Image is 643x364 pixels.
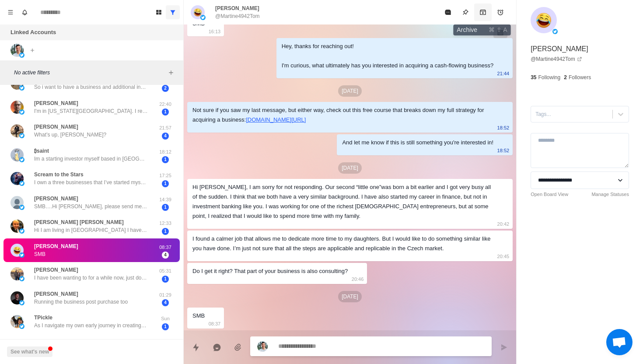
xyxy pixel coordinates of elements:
[209,319,221,329] p: 08:37
[34,314,52,322] p: TPickle
[191,5,205,19] img: picture
[10,101,24,114] img: picture
[19,205,24,210] img: picture
[34,242,78,250] p: [PERSON_NAME]
[34,203,148,210] p: SMB….Hi [PERSON_NAME], please send me your strategy for buying a business with little or no $ down.
[192,266,348,276] div: Do I get it right? That part of your business is also consulting?
[34,171,84,178] p: Scream to the Stars
[162,133,169,140] span: 4
[10,28,56,37] p: Linked Accounts
[338,162,362,174] p: [DATE]
[34,147,49,155] p: ₿saint
[338,85,362,97] p: [DATE]
[192,182,493,221] div: Hi [PERSON_NAME], I am sorry for not responding. Our second “little one”was born a bit earlier an...
[531,55,582,63] a: @Martine4942Tom
[162,108,169,115] span: 1
[474,3,492,21] button: Archive
[34,195,78,203] p: [PERSON_NAME]
[531,191,568,198] a: Open Board View
[531,7,557,33] img: picture
[34,290,78,298] p: [PERSON_NAME]
[34,322,148,329] p: As I navigate my own early journey in creating a business, I’ve found that I love operating and i...
[552,29,558,34] img: picture
[34,131,106,139] p: What’s up, [PERSON_NAME]?
[19,252,24,258] img: picture
[439,3,457,21] button: Mark as read
[492,3,509,21] button: Add reminder
[34,298,128,306] p: Running the business post purchase too
[10,124,24,137] img: picture
[19,276,24,281] img: picture
[162,85,169,92] span: 2
[154,172,176,179] p: 17:25
[200,15,206,20] img: picture
[166,67,176,78] button: Add filters
[497,69,510,78] p: 21:44
[162,204,169,211] span: 1
[34,338,78,346] p: [PERSON_NAME]
[215,12,260,20] p: @Martine4942Tom
[162,276,169,283] span: 1
[162,228,169,235] span: 1
[192,234,493,253] div: I found a calmer job that allows me to dedicate more time to my daughters. But I would like to do...
[34,83,148,91] p: So i want to have a business and additional income
[10,267,24,280] img: picture
[14,69,166,77] p: No active filters
[209,27,221,36] p: 16:13
[154,148,176,156] p: 18:12
[591,191,629,198] a: Manage Statuses
[282,42,493,70] div: Hey, thanks for reaching out! I'm curious, what ultimately has you interested in acquiring a cash...
[19,228,24,234] img: picture
[154,244,176,251] p: 08:37
[10,148,24,161] img: picture
[497,219,510,229] p: 20:42
[606,329,633,355] div: Open chat
[7,346,52,357] button: See what's new
[154,101,176,108] p: 22:40
[162,252,169,259] span: 4
[215,4,259,12] p: [PERSON_NAME]
[342,138,493,147] div: And let me know if this is still something you're interested in!
[10,196,24,209] img: picture
[154,315,176,322] p: Sun
[19,85,24,91] img: picture
[569,73,591,81] p: Followers
[497,123,510,133] p: 18:52
[19,181,24,186] img: picture
[564,73,567,81] p: 2
[208,339,226,356] button: Reply with AI
[34,266,78,274] p: [PERSON_NAME]
[154,196,176,203] p: 14:39
[34,178,148,186] p: I own a three businesses that I’ve started myself. I’m launching another business with two others...
[495,339,513,356] button: Send message
[531,44,588,54] p: [PERSON_NAME]
[34,155,148,163] p: Im a starting investor myself based in [GEOGRAPHIC_DATA]
[457,3,474,21] button: Pin
[10,220,24,233] img: picture
[10,172,24,185] img: picture
[229,339,247,356] button: Add media
[19,157,24,162] img: picture
[162,156,169,163] span: 1
[27,45,38,56] button: Add account
[34,226,148,234] p: Hi I am living in [GEOGRAPHIC_DATA] I have a kiosk business in a mall
[10,315,24,328] img: picture
[192,311,205,321] div: SMB
[338,291,362,302] p: [DATE]
[3,5,17,19] button: Menu
[19,109,24,115] img: picture
[34,274,148,282] p: I have been wanting to for a while now, just don’t know where to start. I am in the [GEOGRAPHIC_D...
[34,218,124,226] p: [PERSON_NAME] [PERSON_NAME]
[34,99,78,107] p: [PERSON_NAME]
[257,341,268,352] img: picture
[162,323,169,330] span: 1
[497,252,510,261] p: 20:45
[162,299,169,306] span: 4
[10,244,24,257] img: picture
[154,124,176,132] p: 21:57
[19,52,24,58] img: picture
[154,220,176,227] p: 12:33
[246,116,306,123] a: [DOMAIN_NAME][URL]
[19,133,24,138] img: picture
[531,73,536,81] p: 35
